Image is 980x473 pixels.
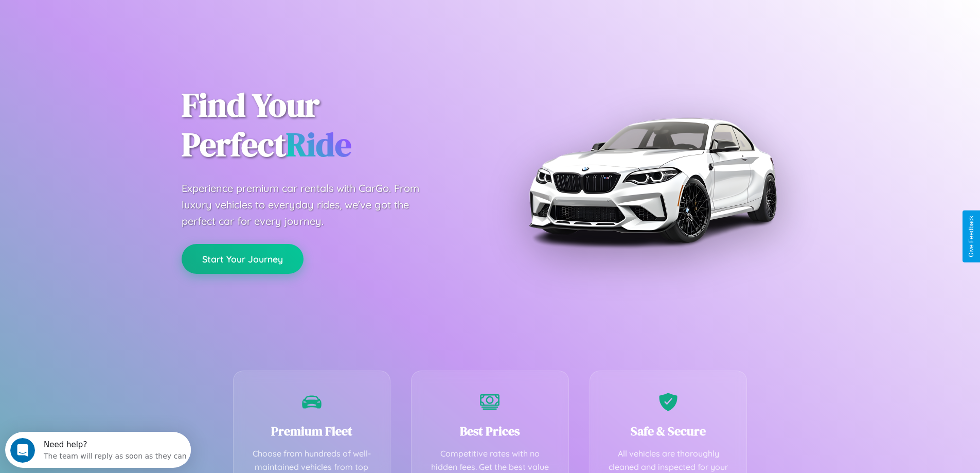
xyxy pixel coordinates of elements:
div: Open Intercom Messenger [4,4,191,32]
iframe: Intercom live chat [10,438,35,463]
span: Ride [286,122,351,167]
h3: Safe & Secure [605,423,732,440]
p: Experience premium car rentals with CarGo. From luxury vehicles to everyday rides, we've got the ... [182,180,439,230]
div: Need help? [39,9,182,17]
h3: Premium Fleet [249,423,375,440]
h1: Find Your Perfect [182,85,475,165]
div: The team will reply as soon as they can [39,17,182,28]
iframe: Intercom live chat discovery launcher [5,432,191,468]
img: Premium BMW car rental vehicle [524,51,781,309]
h3: Best Prices [427,423,553,440]
div: Give Feedback [968,216,975,257]
button: Start Your Journey [182,244,304,274]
